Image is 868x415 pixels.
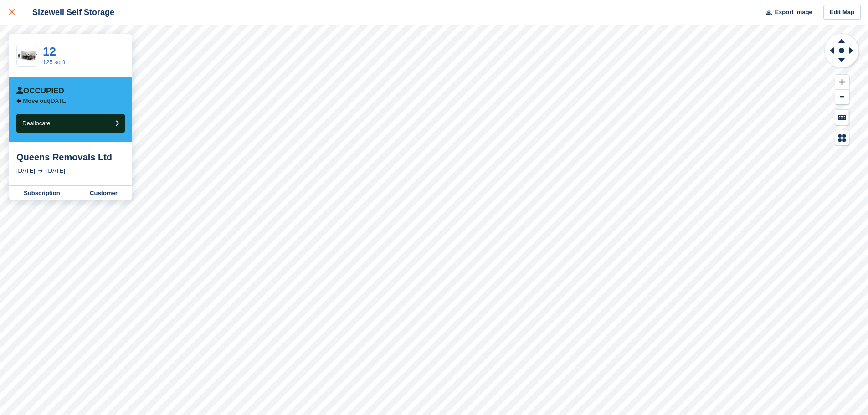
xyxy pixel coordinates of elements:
[38,169,43,173] img: arrow-right-light-icn-cde0832a797a2874e46488d9cf13f60e5c3a73dbe684e267c42b8395dfbc2abf.svg
[835,90,849,105] button: Zoom Out
[16,98,21,103] img: arrow-left-icn-90495f2de72eb5bd0bd1c3c35deca35cc13f817d75bef06ecd7c0b315636ce7e.svg
[43,59,66,66] a: 125 sq ft
[23,97,68,105] p: [DATE]
[75,186,132,200] a: Customer
[835,75,849,90] button: Zoom In
[22,120,50,127] span: Deallocate
[46,166,65,175] div: [DATE]
[16,166,35,175] div: [DATE]
[835,110,849,125] button: Keyboard Shortcuts
[775,8,812,17] span: Export Image
[16,114,125,133] button: Deallocate
[16,87,64,96] div: Occupied
[16,152,125,163] div: Queens Removals Ltd
[24,7,114,18] div: Sizewell Self Storage
[17,48,38,64] img: 125-sqft-unit%20(8).jpg
[9,186,75,200] a: Subscription
[823,5,861,20] a: Edit Map
[43,45,56,58] a: 12
[835,130,849,145] button: Map Legend
[23,97,49,104] span: Move out
[760,5,812,20] button: Export Image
